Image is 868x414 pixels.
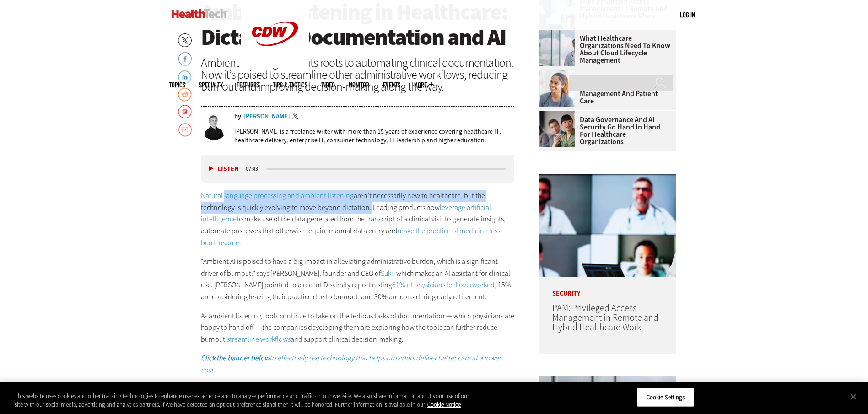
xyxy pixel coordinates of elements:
a: Natural language processing and ambient listening [201,191,354,200]
button: Close [843,387,863,407]
a: Events [383,81,400,88]
div: User menu [680,10,695,20]
strong: Click the banner below [201,353,270,363]
p: aren’t necessarily new to healthcare, but the technology is quickly evolving to move beyond dicta... [201,190,515,248]
a: Twitter [292,113,301,121]
a: Features [237,81,259,88]
img: Brian Eastwood [201,113,227,140]
img: Home [172,9,227,18]
a: PAM: Privileged Access Management in Remote and Hybrid Healthcare Work [552,302,658,333]
span: Topics [169,81,185,88]
a: Click the banner belowto effectively use technology that helps providers deliver better care at a... [201,353,501,375]
a: [PERSON_NAME] [243,113,290,120]
p: “Ambient AI is poised to have a big impact in alleviating administrative burden, which is a signi... [201,256,515,302]
button: Listen [209,166,239,172]
div: duration [244,165,265,173]
p: [PERSON_NAME] is a freelance writer with more than 15 years of experience covering healthcare IT,... [234,127,515,145]
p: Security [539,277,676,297]
a: make the practice of medicine less burdensome [201,226,500,247]
p: As ambient listening tools continue to take on the tedious tasks of documentation — which physici... [201,310,515,345]
a: Tips & Tactics [273,81,307,88]
a: More information about your privacy [427,401,461,409]
a: Suki [381,269,393,278]
a: Log in [680,11,695,19]
span: by [234,113,241,120]
a: Data Governance and AI Security Go Hand in Hand for Healthcare Organizations [539,116,670,145]
img: remote call with care team [539,174,676,277]
a: Video [321,81,335,88]
div: media player [201,155,515,183]
span: More [414,81,433,88]
a: streamline workflows [227,334,291,344]
a: woman discusses data governance [539,111,580,118]
img: woman discusses data governance [539,111,575,147]
div: This website uses cookies and other tracking technologies to enhance user experience and to analy... [15,392,477,409]
span: Specialty [199,81,223,88]
img: nurse smiling at patient [539,70,575,107]
a: 81% of physicians feel overworked [392,280,495,290]
a: nurse smiling at patient [539,70,580,77]
button: Cookie Settings [637,388,694,407]
a: MonITor [349,81,369,88]
em: to effectively use technology that helps providers deliver better care at a lower cost. [201,353,501,375]
a: CDW [241,60,309,70]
